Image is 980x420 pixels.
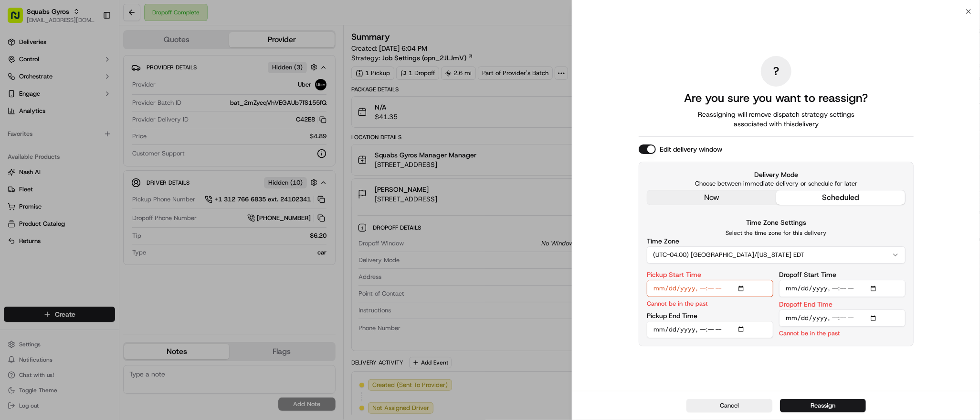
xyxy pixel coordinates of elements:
div: 📗 [10,140,17,147]
p: Cannot be in the past [647,299,708,308]
input: Got a question? Start typing here... [25,62,172,72]
label: Pickup Start Time [647,271,701,278]
label: Time Zone [647,238,679,244]
a: Powered byPylon [67,162,116,169]
a: 💻API Documentation [77,135,157,152]
p: Cannot be in the past [779,329,840,338]
div: Start new chat [32,91,157,101]
button: Cancel [686,399,772,412]
button: scheduled [776,190,905,205]
img: 1736555255976-a54dd68f-1ca7-489b-9aae-adbdc363a1c4 [10,91,27,109]
button: Start new chat [162,94,174,106]
label: Edit delivery window [660,144,722,154]
p: Welcome 👋 [10,38,174,54]
button: Reassign [780,399,866,412]
span: API Documentation [90,139,153,148]
h2: Are you sure you want to reassign? [684,90,868,106]
label: Dropoff Start Time [779,271,836,278]
a: 📗Knowledge Base [6,135,77,152]
label: Dropoff End Time [779,301,832,308]
span: Reassigning will remove dispatch strategy settings associated with this delivery [685,110,868,129]
label: Delivery Mode [647,170,906,179]
div: ? [761,56,791,87]
p: Select the time zone for this delivery [647,229,906,237]
img: Nash [10,10,29,29]
span: Pylon [95,162,116,169]
p: Choose between immediate delivery or schedule for later [647,179,906,188]
div: 💻 [81,140,88,147]
label: Time Zone Settings [746,218,806,227]
button: now [647,190,776,205]
span: Knowledge Base [19,139,73,148]
div: We're available if you need us! [32,101,121,109]
label: Pickup End Time [647,312,697,319]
